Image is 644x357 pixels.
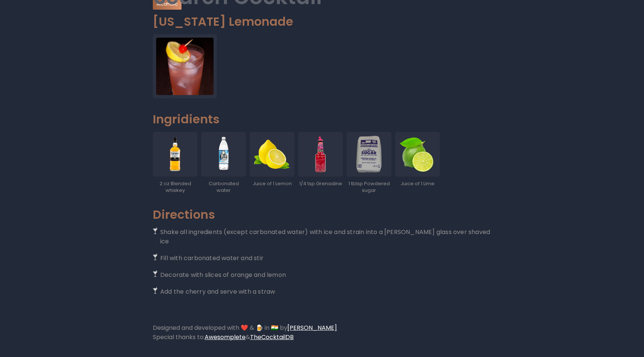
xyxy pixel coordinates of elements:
[153,180,198,194] div: 2 oz Blended whiskey
[350,136,388,173] img: Ingridient
[399,136,436,173] img: Ingridient
[298,180,343,187] div: 1/4 tsp Grenadine
[250,333,294,341] a: TheCocktailDB
[287,323,337,332] a: [PERSON_NAME]
[153,110,491,128] h1: Ingridients
[253,136,291,173] img: Ingridient
[157,136,194,173] img: Ingridient
[160,227,491,246] li: Shake all ingredients (except carbonated water) with ice and strain into a [PERSON_NAME] glass ov...
[347,180,391,194] div: 1 tblsp Powdered sugar
[302,136,339,173] img: Ingridient
[160,270,491,279] li: Decorate with slices of orange and lemon
[205,333,246,341] a: Awesomplete
[250,180,294,187] div: Juice of 1 Lemon
[395,180,440,187] div: Juice of 1 Lime
[201,180,246,194] div: Carbonated water
[153,206,491,224] h1: Directions
[160,287,491,296] li: Add the cherry and serve with a straw
[153,13,491,31] h1: [US_STATE] Lemonade
[160,253,491,263] li: Fill with carbonated water and stir
[205,136,242,173] img: Ingridient
[156,38,214,95] img: title-image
